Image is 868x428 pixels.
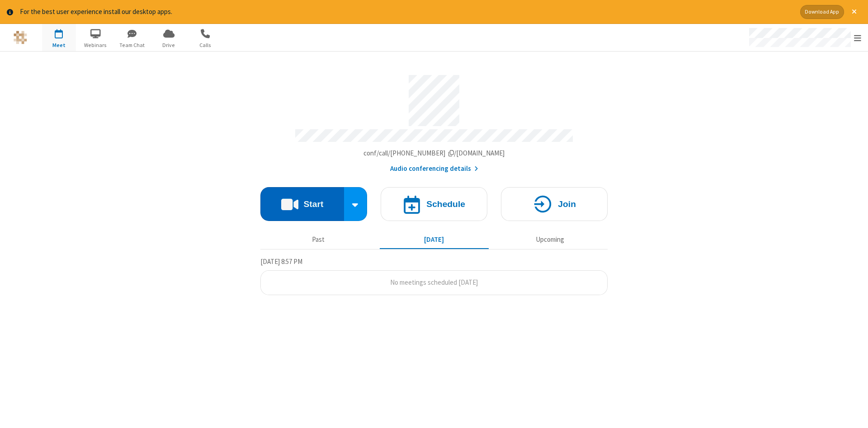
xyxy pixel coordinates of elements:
[14,31,27,44] img: QA Selenium DO NOT DELETE OR CHANGE
[380,231,489,249] button: [DATE]
[20,7,793,17] div: For the best user experience install our desktop apps.
[800,5,844,19] button: Download App
[303,200,323,208] h4: Start
[260,257,302,266] span: [DATE] 8:57 PM
[260,187,344,221] button: Start
[260,68,608,174] section: Account details
[741,24,868,51] div: Open menu
[558,200,576,208] h4: Join
[264,231,373,249] button: Past
[344,187,368,221] div: Start conference options
[152,41,186,49] span: Drive
[390,164,478,174] button: Audio conferencing details
[189,41,222,49] span: Calls
[42,41,76,49] span: Meet
[3,24,37,51] button: Logo
[260,256,608,295] section: Today's Meetings
[495,231,604,249] button: Upcoming
[363,148,505,159] button: Copy my meeting room linkCopy my meeting room link
[115,41,149,49] span: Team Chat
[426,200,465,208] h4: Schedule
[390,278,478,287] span: No meetings scheduled [DATE]
[381,187,487,221] button: Schedule
[501,187,608,221] button: Join
[363,149,505,157] span: Copy my meeting room link
[79,41,113,49] span: Webinars
[847,5,861,19] button: Close alert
